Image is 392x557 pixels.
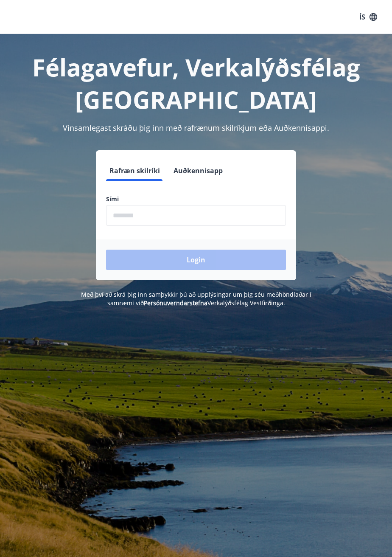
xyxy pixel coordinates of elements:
[106,160,163,181] button: Rafræn skilríki
[10,51,382,115] h1: Félagavefur, Verkalýðsfélag [GEOGRAPHIC_DATA]
[170,160,226,181] button: Auðkennisapp
[81,290,311,307] span: Með því að skrá þig inn samþykkir þú að upplýsingar um þig séu meðhöndlaðar í samræmi við Verkalý...
[63,123,329,133] span: Vinsamlegast skráðu þig inn með rafrænum skilríkjum eða Auðkennisappi.
[144,299,207,307] a: Persónuverndarstefna
[355,9,382,25] button: ÍS
[106,195,286,203] label: Sími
